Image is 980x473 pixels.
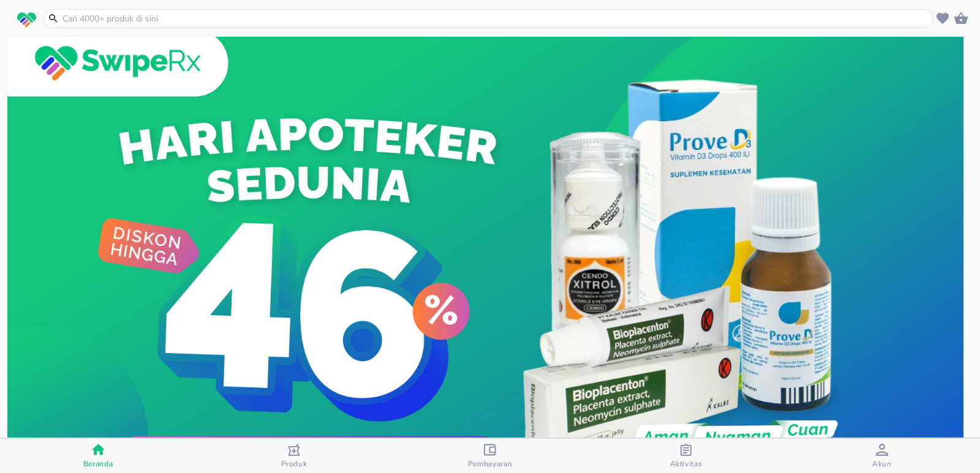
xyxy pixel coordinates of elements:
span: Aktivitas [670,459,703,469]
span: Akun [872,459,892,469]
span: Produk [281,459,307,469]
input: Cari 4000+ produk di sini [61,12,930,25]
button: Pembayaran [392,439,588,473]
button: Akun [784,439,980,473]
span: Beranda [83,459,113,469]
button: Aktivitas [588,439,784,473]
button: Produk [196,439,392,473]
span: Pembayaran [468,459,513,469]
img: logo_swiperx_s.bd005f3b.svg [17,12,36,28]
